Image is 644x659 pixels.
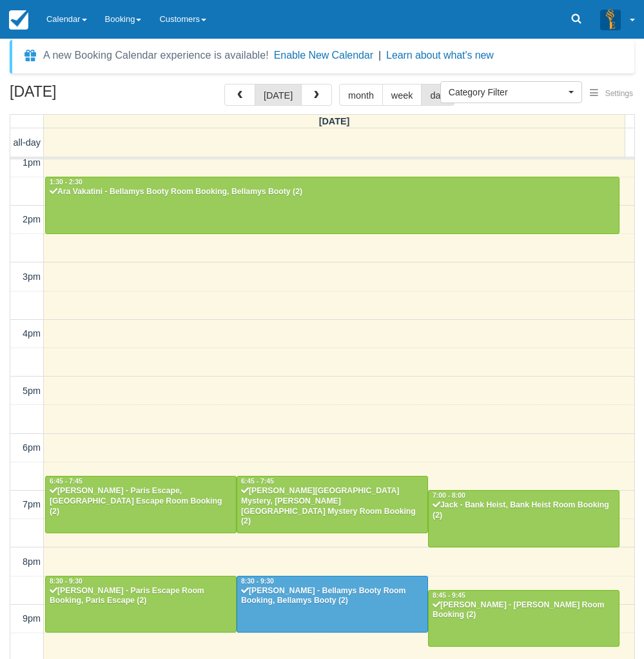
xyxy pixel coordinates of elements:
span: [DATE] [319,116,350,126]
div: [PERSON_NAME] - [PERSON_NAME] Room Booking (2) [432,600,616,621]
span: 3pm [23,271,41,282]
a: Learn about what's new [386,50,494,61]
div: [PERSON_NAME][GEOGRAPHIC_DATA] Mystery, [PERSON_NAME][GEOGRAPHIC_DATA] Mystery Room Booking (2) [240,486,424,527]
span: 9pm [23,613,41,624]
a: 7:00 - 8:00Jack - Bank Heist, Bank Heist Room Booking (2) [428,490,620,547]
span: 8pm [23,556,41,567]
img: checkfront-main-nav-mini-logo.png [9,10,28,30]
button: day [421,84,454,106]
span: 1pm [23,157,41,168]
a: 1:30 - 2:30Ara Vakatini - Bellamys Booty Room Booking, Bellamys Booty (2) [45,177,620,233]
button: Category Filter [440,81,582,103]
h2: [DATE] [10,84,173,108]
span: 7:00 - 8:00 [433,492,465,499]
span: 6:45 - 7:45 [50,478,83,485]
button: week [382,84,422,106]
span: 6pm [23,442,41,453]
span: 2pm [23,214,41,224]
span: 5pm [23,386,41,396]
img: A3 [600,9,621,30]
span: all-day [14,137,41,148]
a: 6:45 - 7:45[PERSON_NAME][GEOGRAPHIC_DATA] Mystery, [PERSON_NAME][GEOGRAPHIC_DATA] Mystery Room Bo... [237,476,428,533]
span: 6:45 - 7:45 [241,478,274,485]
div: [PERSON_NAME] - Paris Escape, [GEOGRAPHIC_DATA] Escape Room Booking (2) [49,486,233,517]
span: 8:30 - 9:30 [50,578,83,585]
a: 6:45 - 7:45[PERSON_NAME] - Paris Escape, [GEOGRAPHIC_DATA] Escape Room Booking (2) [45,476,237,533]
span: 4pm [23,328,41,339]
a: 8:30 - 9:30[PERSON_NAME] - Paris Escape Room Booking, Paris Escape (2) [45,576,237,633]
button: Enable New Calendar [274,49,373,62]
button: month [339,84,383,106]
div: [PERSON_NAME] - Bellamys Booty Room Booking, Bellamys Booty (2) [240,586,424,607]
div: [PERSON_NAME] - Paris Escape Room Booking, Paris Escape (2) [49,586,233,607]
button: Settings [582,84,641,103]
a: 8:30 - 9:30[PERSON_NAME] - Bellamys Booty Room Booking, Bellamys Booty (2) [237,576,428,633]
div: A new Booking Calendar experience is available! [43,48,269,63]
span: Category Filter [449,86,565,99]
span: 1:30 - 2:30 [50,179,83,186]
button: [DATE] [255,84,302,106]
a: 8:45 - 9:45[PERSON_NAME] - [PERSON_NAME] Room Booking (2) [428,590,620,647]
div: Jack - Bank Heist, Bank Heist Room Booking (2) [432,500,616,521]
span: 8:45 - 9:45 [433,592,465,599]
span: 8:30 - 9:30 [241,578,274,585]
div: Ara Vakatini - Bellamys Booty Room Booking, Bellamys Booty (2) [49,187,616,197]
span: Settings [605,89,633,98]
span: | [378,50,381,61]
span: 7pm [23,499,41,509]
